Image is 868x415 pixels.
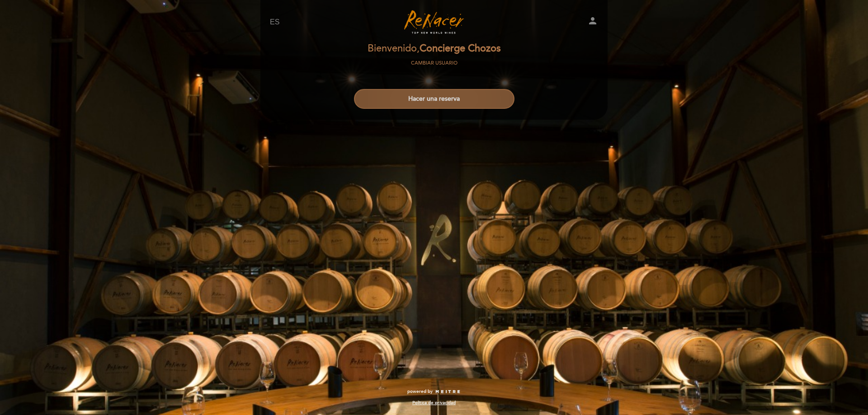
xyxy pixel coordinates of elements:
i: person [587,15,598,26]
button: Cambiar usuario [408,59,460,67]
a: Política de privacidad [412,400,456,406]
span: powered by [407,388,433,395]
a: Turismo Renacer [377,10,491,35]
button: person [587,15,598,29]
a: powered by [407,388,461,395]
h2: Bienvenido, [368,43,501,54]
button: Hacer una reserva [354,89,514,109]
img: MEITRE [435,390,461,394]
span: Concierge Chozos [420,42,501,55]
